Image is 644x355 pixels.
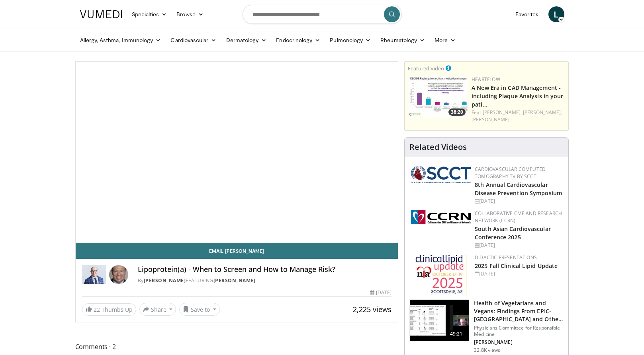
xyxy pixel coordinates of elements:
[409,299,564,353] a: 49:21 Health of Vegetarians and Vegans: Findings From EPIC-[GEOGRAPHIC_DATA] and Othe… Physicians...
[410,300,469,341] img: 606f2b51-b844-428b-aa21-8c0c72d5a896.150x105_q85_crop-smart_upscale.jpg
[80,10,122,18] img: VuMedi Logo
[511,6,544,22] a: Favorites
[408,76,468,118] a: 38:20
[475,210,562,224] a: Collaborative CME and Research Network (CCRN)
[75,32,166,48] a: Allergy, Asthma, Immunology
[139,303,176,316] button: Share
[430,32,460,48] a: More
[447,330,466,338] span: 49:21
[138,265,392,274] h4: Lipoprotein(a) - When to Screen and How to Manage Risk?
[76,243,398,259] a: Email [PERSON_NAME]
[411,210,471,224] img: a04ee3ba-8487-4636-b0fb-5e8d268f3737.png.150x105_q85_autocrop_double_scale_upscale_version-0.2.png
[448,109,466,116] span: 38:20
[475,225,551,241] a: South Asian Cardiovascular Conference 2025
[144,277,186,284] a: [PERSON_NAME]
[271,32,325,48] a: Endocrinology
[221,32,272,48] a: Dermatology
[243,5,402,24] input: Search topics, interventions
[166,32,221,48] a: Cardiovascular
[475,166,546,180] a: Cardiovascular Computed Tomography TV by SCCT
[408,65,444,72] small: Featured Video
[475,254,562,261] div: Didactic Presentations
[474,347,500,353] p: 32.8K views
[179,303,220,316] button: Save to
[109,265,128,284] img: Avatar
[475,181,562,197] a: 8th Annual Cardiovascular Disease Prevention Symposium
[475,198,562,205] div: [DATE]
[472,109,565,123] div: Feat.
[475,242,562,249] div: [DATE]
[474,299,564,323] h3: Health of Vegetarians and Vegans: Findings From EPIC-[GEOGRAPHIC_DATA] and Othe…
[474,339,564,345] p: [PERSON_NAME]
[76,62,398,243] video-js: Video Player
[94,306,100,313] span: 22
[82,303,136,316] a: 22 Thumbs Up
[370,289,391,296] div: [DATE]
[376,32,430,48] a: Rheumatology
[411,166,471,183] img: 51a70120-4f25-49cc-93a4-67582377e75f.png.150x105_q85_autocrop_double_scale_upscale_version-0.2.png
[172,6,208,22] a: Browse
[325,32,376,48] a: Pulmonology
[353,305,391,314] span: 2,225 views
[483,109,522,116] a: [PERSON_NAME],
[138,277,392,284] div: By FEATURING
[409,142,467,152] h4: Related Videos
[127,6,172,22] a: Specialties
[475,270,562,277] div: [DATE]
[472,76,500,83] a: Heartflow
[408,76,468,118] img: 738d0e2d-290f-4d89-8861-908fb8b721dc.150x105_q85_crop-smart_upscale.jpg
[415,254,467,296] img: d65bce67-f81a-47c5-b47d-7b8806b59ca8.jpg.150x105_q85_autocrop_double_scale_upscale_version-0.2.jpg
[548,6,564,22] a: L
[472,116,509,123] a: [PERSON_NAME]
[474,325,564,338] p: Physicians Committee for Responsible Medicine
[475,262,558,270] a: 2025 Fall Clinical Lipid Update
[472,84,563,108] a: A New Era in CAD Management - including Plaque Analysis in your pati…
[82,265,106,284] img: Dr. Robert S. Rosenson
[213,277,256,284] a: [PERSON_NAME]
[523,109,562,116] a: [PERSON_NAME],
[75,341,399,352] span: Comments 2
